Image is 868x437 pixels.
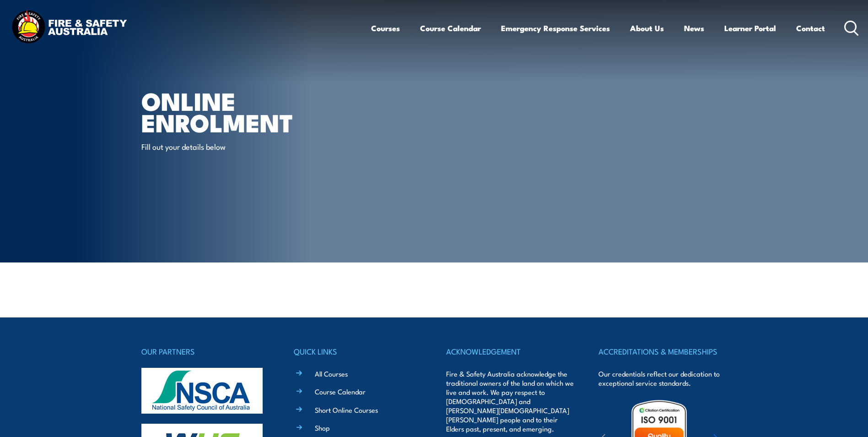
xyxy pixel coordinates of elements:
[420,16,481,40] a: Course Calendar
[141,368,263,414] img: nsca-logo-footer
[684,16,704,40] a: News
[446,369,574,433] p: Fire & Safety Australia acknowledge the traditional owners of the land on which we live and work....
[371,16,400,40] a: Courses
[315,369,348,378] a: All Courses
[315,387,366,396] a: Course Calendar
[630,16,664,40] a: About Us
[315,423,330,432] a: Shop
[724,16,776,40] a: Learner Portal
[141,141,308,152] p: Fill out your details below
[501,16,610,40] a: Emergency Response Services
[598,369,727,388] p: Our credentials reflect our dedication to exceptional service standards.
[315,405,378,415] a: Short Online Courses
[141,90,367,132] h1: Online Enrolment
[141,345,270,358] h4: OUR PARTNERS
[796,16,825,40] a: Contact
[446,345,574,358] h4: ACKNOWLEDGEMENT
[294,345,422,358] h4: QUICK LINKS
[598,345,727,358] h4: ACCREDITATIONS & MEMBERSHIPS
